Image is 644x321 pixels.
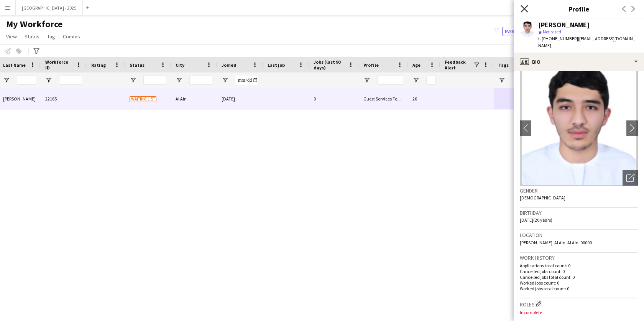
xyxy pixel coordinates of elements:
h3: Location [520,232,638,239]
span: Last job [268,62,285,68]
input: Workforce ID Filter Input [59,76,82,85]
div: Bio [514,53,644,71]
span: Last Name [3,62,26,68]
button: Open Filter Menu [498,77,505,84]
span: Feedback Alert [445,59,473,71]
h3: Profile [514,4,644,14]
input: Profile Filter Input [377,76,403,85]
span: Comms [63,33,80,40]
span: Jobs (last 90 days) [314,59,345,71]
button: [GEOGRAPHIC_DATA] - 2025 [16,0,83,15]
a: View [3,31,20,41]
span: Tag [47,33,55,40]
div: [DATE] [217,88,263,109]
input: Tags Filter Input [512,76,535,85]
span: t. [PHONE_NUMBER] [538,36,578,41]
div: 0 [309,88,359,109]
h3: Birthday [520,209,638,216]
a: Status [21,31,43,41]
span: Profile [363,62,379,68]
span: City [176,62,184,68]
button: Open Filter Menu [222,77,228,84]
a: Tag [44,31,58,41]
span: Rating [91,62,106,68]
input: City Filter Input [189,76,212,85]
div: Guest Services Team [359,88,408,109]
span: Status [130,62,145,68]
app-action-btn: Advanced filters [32,46,41,56]
div: Al Ain [171,88,217,109]
span: Waiting list [130,96,156,102]
input: Status Filter Input [143,76,166,85]
p: Cancelled jobs total count: 0 [520,274,638,280]
span: Not rated [543,29,561,35]
button: Open Filter Menu [3,77,10,84]
span: View [6,33,17,40]
span: [DATE] (20 years) [520,217,552,223]
span: [PERSON_NAME], Al Ain, Al Ain, 00000 [520,240,592,245]
button: Open Filter Menu [363,77,370,84]
button: Open Filter Menu [176,77,182,84]
p: Applications total count: 0 [520,263,638,268]
div: [PERSON_NAME] [538,21,590,28]
p: Cancelled jobs count: 0 [520,268,638,274]
h3: Roles [520,300,638,308]
div: 20 [408,88,440,109]
div: 22165 [41,88,87,109]
span: [DEMOGRAPHIC_DATA] [520,195,565,201]
h3: Work history [520,254,638,261]
h3: Gender [520,187,638,194]
input: Joined Filter Input [235,76,258,85]
img: Crew avatar or photo [520,71,638,186]
span: | [EMAIL_ADDRESS][DOMAIN_NAME] [538,36,635,48]
button: Open Filter Menu [45,77,52,84]
div: Open photos pop-in [623,170,638,186]
span: Age [412,62,421,68]
span: Tags [498,62,509,68]
button: Everyone12,566 [502,27,543,36]
input: Age Filter Input [426,76,435,85]
span: Workforce ID [45,59,73,71]
input: Last Name Filter Input [17,76,36,85]
button: Open Filter Menu [412,77,419,84]
p: Worked jobs count: 0 [520,280,638,286]
button: Open Filter Menu [130,77,136,84]
span: Status [25,33,39,40]
span: My Workforce [6,18,62,30]
a: Comms [60,31,83,41]
span: Joined [222,62,237,68]
p: Incomplete [520,309,638,315]
p: Worked jobs total count: 0 [520,286,638,291]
